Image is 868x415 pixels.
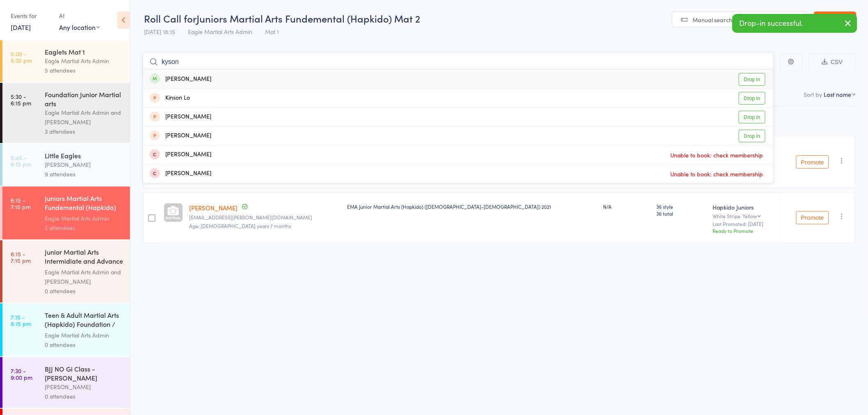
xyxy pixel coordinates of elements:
[809,53,856,71] button: CSV
[45,160,123,169] div: [PERSON_NAME]
[45,286,123,296] div: 0 attendees
[45,151,123,160] div: Little Eagles
[824,90,852,98] div: Last name
[45,56,123,66] div: Eagle Martial Arts Admin
[713,221,776,227] small: Last Promoted: [DATE]
[190,222,291,229] span: Age: [DEMOGRAPHIC_DATA] years 7 months
[45,169,123,179] div: 9 attendees
[11,23,31,32] a: [DATE]
[150,131,211,141] div: [PERSON_NAME]
[265,27,279,36] span: Mat 1
[2,187,130,239] a: 6:15 -7:15 pmJuniors Martial Arts Fundemental (Hapkido) Mat 2Eagle Martial Arts Admin2 attendees
[45,194,123,214] div: Juniors Martial Arts Fundemental (Hapkido) Mat 2
[11,314,31,327] time: 7:15 - 8:15 pm
[11,154,31,167] time: 5:45 - 6:15 pm
[657,210,706,217] span: 36 total
[45,392,123,401] div: 0 attendees
[45,66,123,75] div: 5 attendees
[11,367,32,381] time: 7:30 - 9:00 pm
[732,14,857,33] div: Drop-in successful.
[739,111,765,123] a: Drop in
[713,227,776,234] div: Ready to Promote
[739,92,765,105] a: Drop in
[45,331,123,340] div: Eagle Martial Arts Admin
[2,303,130,356] a: 7:15 -8:15 pmTeen & Adult Martial Arts (Hapkido) Foundation / F...Eagle Martial Arts Admin0 atten...
[150,150,211,160] div: [PERSON_NAME]
[713,213,776,219] div: White Stripe
[796,155,829,169] button: Promote
[45,364,123,382] div: BJJ NO Gi Class - [PERSON_NAME]
[150,75,211,84] div: [PERSON_NAME]
[739,73,765,86] a: Drop in
[188,27,252,36] span: Eagle Martial Arts Admin
[59,9,100,23] div: At
[739,130,765,142] a: Drop in
[657,203,706,210] span: 36 style
[150,112,211,122] div: [PERSON_NAME]
[45,47,123,56] div: Eaglets Mat 1
[2,40,130,82] a: 5:00 -5:30 pmEaglets Mat 1Eagle Martial Arts Admin5 attendees
[669,149,765,161] span: Unable to book: check membership
[2,357,130,408] a: 7:30 -9:00 pmBJJ NO Gi Class - [PERSON_NAME][PERSON_NAME]0 attendees
[45,310,123,331] div: Teen & Adult Martial Arts (Hapkido) Foundation / F...
[190,214,341,220] small: winnie.bui@gmail.com
[45,127,123,136] div: 3 attendees
[11,50,32,64] time: 5:00 - 5:30 pm
[45,214,123,223] div: Eagle Martial Arts Admin
[190,203,238,212] a: [PERSON_NAME]
[11,197,31,210] time: 6:15 - 7:15 pm
[796,211,829,224] button: Promote
[347,203,596,210] div: EMA Junior Martial Arts (Hapkido) ([DEMOGRAPHIC_DATA]-[DEMOGRAPHIC_DATA]) 2021
[196,11,420,25] span: Juniors Martial Arts Fundemental (Hapkido) Mat 2
[45,223,123,233] div: 2 attendees
[144,11,196,25] span: Roll Call for
[814,11,857,28] a: Exit roll call
[45,247,123,267] div: Junior Martial Arts Intermidiate and Advance (Hap...
[45,267,123,286] div: Eagle Martial Arts Admin and [PERSON_NAME]
[11,9,51,23] div: Events for
[742,213,757,219] div: Yellow
[45,340,123,349] div: 0 attendees
[59,23,100,32] div: Any location
[150,93,190,103] div: Kinson Lo
[143,52,774,71] input: Search by name
[11,93,31,106] time: 5:30 - 6:15 pm
[804,90,822,98] label: Sort by
[2,83,130,143] a: 5:30 -6:15 pmFoundation Junior Martial artsEagle Martial Arts Admin and [PERSON_NAME]3 attendees
[144,27,175,36] span: [DATE] 18:15
[11,251,31,264] time: 6:15 - 7:15 pm
[45,108,123,127] div: Eagle Martial Arts Admin and [PERSON_NAME]
[603,203,650,210] div: N/A
[713,203,776,211] div: Hapkido Juniors
[2,144,130,186] a: 5:45 -6:15 pmLittle Eagles[PERSON_NAME]9 attendees
[45,382,123,392] div: [PERSON_NAME]
[45,90,123,108] div: Foundation Junior Martial arts
[150,169,211,178] div: [PERSON_NAME]
[669,168,765,180] span: Unable to book: check membership
[693,16,733,24] span: Manual search
[2,240,130,303] a: 6:15 -7:15 pmJunior Martial Arts Intermidiate and Advance (Hap...Eagle Martial Arts Admin and [PE...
